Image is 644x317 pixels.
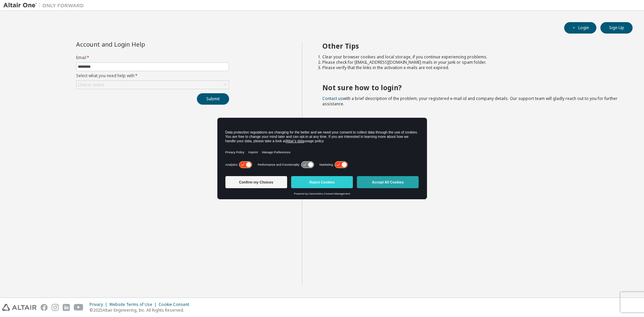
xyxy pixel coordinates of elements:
button: Submit [197,93,229,105]
label: Email [76,55,229,60]
h2: Other Tips [322,42,621,50]
label: Select what you need help with [76,73,229,78]
div: Click to select [76,81,229,89]
p: © 2025 Altair Engineering, Inc. All Rights Reserved. [90,307,193,313]
div: Account and Login Help [76,42,199,47]
span: with a brief description of the problem, your registered e-mail id and company details. Our suppo... [322,96,618,107]
h2: Not sure how to login? [322,83,621,92]
img: youtube.svg [74,304,84,311]
div: Privacy [90,302,109,307]
div: Website Terms of Use [109,302,159,307]
li: Please verify that the links in the activation e-mails are not expired. [322,65,621,70]
img: Altair One [3,2,87,9]
div: Cookie Consent [159,302,193,307]
img: instagram.svg [52,304,59,311]
li: Please check for [EMAIL_ADDRESS][DOMAIN_NAME] mails in your junk or spam folder. [322,60,621,65]
a: Contact us [322,96,343,101]
img: facebook.svg [41,304,48,311]
button: Login [564,22,596,34]
li: Clear your browser cookies and local storage, if you continue experiencing problems. [322,54,621,60]
img: linkedin.svg [63,304,70,311]
img: altair_logo.svg [2,304,37,311]
div: Click to select [78,82,104,88]
button: Sign Up [600,22,633,34]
